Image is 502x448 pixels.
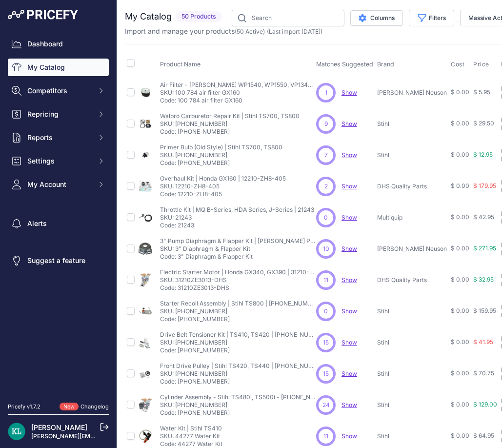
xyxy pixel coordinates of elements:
button: Settings [8,152,109,170]
a: Dashboard [8,35,109,53]
span: Show [341,214,357,221]
p: DHS Quality Parts [377,183,447,190]
p: Overhaul Kit | Honda GX160 | 12210-ZH8-405 [160,175,286,183]
span: Repricing [27,109,91,119]
p: Code: 44277 Water Kit [160,440,222,448]
p: SKU: 3" Diaphragm & Flapper Kit [160,245,316,253]
p: Code: [PHONE_NUMBER] [160,409,316,417]
a: Show [341,151,357,159]
p: Front Drive Pulley | Stihl TS420, TS440 | [PHONE_NUMBER] [160,362,316,370]
div: Pricefy v1.7.2 [8,403,40,411]
p: Code: 31210ZE3013-DHS [160,284,316,292]
a: Show [341,307,357,315]
span: 11 [323,432,328,441]
span: 9 [324,120,328,128]
span: $ 0.00 [451,338,469,346]
button: Reports [8,129,109,146]
a: Show [341,339,357,346]
p: Multiquip [377,214,447,222]
p: SKU: 31210ZE3013-DHS [160,276,316,284]
span: $ 0.00 [451,88,469,96]
span: $ 0.00 [451,369,469,377]
span: $ 0.00 [451,307,469,314]
img: Pricefy Logo [8,10,78,20]
a: Show [341,120,357,127]
a: Changelog [80,403,109,410]
p: SKU: [PHONE_NUMBER] [160,370,316,378]
p: Cylinder Assembly - Stihl TS480i, TS500i - [PHONE_NUMBER] [160,393,316,401]
p: [PERSON_NAME] Neuson [377,89,447,97]
p: Stihl [377,339,447,346]
p: Throttle Kit | MQ B-Series, HDA Series, J-Series | 21243 [160,206,314,214]
p: Walbro Carburetor Repair Kit | Stihl TS700, TS800 [160,112,300,120]
p: Air Filter - [PERSON_NAME] WP1540, WP1550, VP1340, VP1550, VP2050 - 0217458, 5000217458 [160,81,316,89]
a: My Catalog [8,59,109,76]
a: Show [341,401,357,408]
a: Show [341,183,357,190]
a: [PERSON_NAME][EMAIL_ADDRESS][DOMAIN_NAME] [31,432,181,440]
p: SKU: 44277 Water Kit [160,432,222,440]
span: $ 70.75 [473,369,494,377]
button: Price [473,61,491,68]
p: Electric Starter Motor | Honda GX340, GX390 | 31210-ZE3-013 [160,268,316,276]
p: Stihl [377,401,447,409]
span: 2 [324,182,328,191]
span: 15 [323,338,329,347]
span: 50 Products [176,11,222,22]
span: Price [473,61,489,68]
p: Code: [PHONE_NUMBER] [160,159,282,167]
p: Stihl [377,432,447,440]
span: (Last import [DATE]) [267,28,322,35]
span: $ 129.00 [473,401,497,408]
a: Alerts [8,215,109,232]
span: Show [341,245,357,252]
p: Water Kit | Stihl TS410 [160,425,222,432]
span: 1 [325,88,327,97]
span: Competitors [27,86,91,96]
span: 0 [324,307,328,316]
p: [PERSON_NAME] Neuson [377,245,447,253]
p: SKU: 100 784 air filter GX160 [160,89,316,97]
a: [PERSON_NAME] [31,423,87,431]
span: Cost [451,61,464,68]
span: $ 29.50 [473,120,494,127]
p: Stihl [377,120,447,128]
nav: Sidebar [8,35,109,391]
p: SKU: [PHONE_NUMBER] [160,307,316,315]
span: ( ) [235,28,265,35]
p: 3" Pump Diaphragm & Flapper Kit | [PERSON_NAME] PDI3, PDI3A [160,237,316,245]
p: SKU: 21243 [160,214,314,222]
p: Code: 100 784 air filter GX160 [160,97,316,104]
span: Product Name [160,61,201,68]
p: Stihl [377,307,447,315]
h2: My Catalog [125,10,172,23]
p: Code: 3" Diaphragm & Flapper Kit [160,253,316,261]
span: $ 0.00 [451,432,469,439]
p: SKU: [PHONE_NUMBER] [160,151,282,159]
span: Brand [377,61,394,68]
span: $ 42.95 [473,213,494,221]
span: New [60,403,79,411]
button: Columns [350,10,403,26]
a: Show [341,432,357,440]
span: $ 0.00 [451,244,469,252]
p: DHS Quality Parts [377,276,447,284]
p: SKU: [PHONE_NUMBER] [160,339,316,346]
a: Suggest a feature [8,252,109,269]
span: $ 5.95 [473,88,490,96]
a: Show [341,276,357,284]
span: $ 0.00 [451,120,469,127]
span: Settings [27,156,91,166]
span: Matches Suggested [316,61,373,68]
p: SKU: [PHONE_NUMBER] [160,120,300,128]
span: 10 [323,244,329,253]
p: SKU: [PHONE_NUMBER] [160,401,316,409]
p: Primer Bulb (Old Style) | Stihl TS700, TS800 [160,143,282,151]
a: Show [341,370,357,377]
